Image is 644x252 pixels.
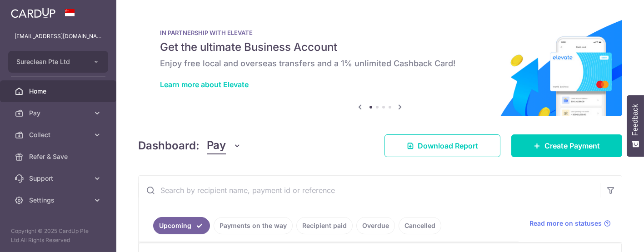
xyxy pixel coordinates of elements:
[160,58,600,69] h6: Enjoy free local and overseas transfers and a 1% unlimited Cashback Card!
[15,32,102,41] p: [EMAIL_ADDRESS][DOMAIN_NAME]
[627,95,644,157] button: Feedback - Show survey
[207,137,242,154] button: Pay
[29,174,89,183] span: Support
[11,7,55,18] img: CardUp
[529,219,611,228] a: Read more on statuses
[631,104,639,136] span: Feedback
[139,176,600,205] input: Search by recipient name, payment id or reference
[384,134,500,157] a: Download Report
[29,152,89,161] span: Refer & Save
[153,217,210,234] a: Upcoming
[214,217,293,234] a: Payments on the way
[207,137,226,154] span: Pay
[29,87,89,96] span: Home
[138,138,200,154] h4: Dashboard:
[8,51,108,73] button: Sureclean Pte Ltd
[29,196,89,205] span: Settings
[20,6,39,15] span: Help
[529,219,602,228] span: Read more on statuses
[29,109,89,118] span: Pay
[544,140,600,151] span: Create Payment
[138,15,622,116] img: Renovation banner
[29,130,89,139] span: Collect
[356,217,395,234] a: Overdue
[16,57,84,66] span: Sureclean Pte Ltd
[296,217,353,234] a: Recipient paid
[511,134,622,157] a: Create Payment
[160,40,600,54] h5: Get the ultimate Business Account
[418,140,478,151] span: Download Report
[399,217,441,234] a: Cancelled
[160,80,249,89] a: Learn more about Elevate
[160,29,600,36] p: IN PARTNERSHIP WITH ELEVATE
